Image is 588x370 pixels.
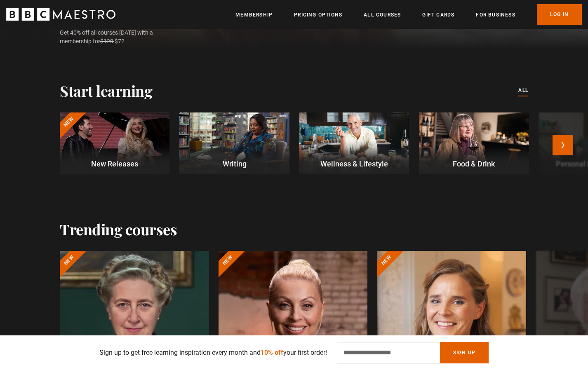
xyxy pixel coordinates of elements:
[115,38,125,44] span: $72
[60,112,169,174] a: New New Releases
[299,112,409,174] a: Wellness & Lifestyle
[60,220,177,238] h2: Trending courses
[235,11,273,19] a: Membership
[537,4,582,25] a: Log In
[299,158,409,169] p: Wellness & Lifestyle
[100,38,113,44] span: $120
[99,348,327,358] p: Sign up to get free learning inspiration every month and your first order!
[422,11,454,19] a: Gift Cards
[179,112,289,174] a: Writing
[60,28,171,46] span: Get 40% off all courses [DATE] with a membership for
[476,11,515,19] a: For business
[440,342,489,363] button: Sign Up
[6,8,115,21] svg: BBC Maestro
[294,11,342,19] a: Pricing Options
[261,349,283,356] span: 10% off
[60,82,152,99] h2: Start learning
[419,112,529,174] a: Food & Drink
[364,11,401,19] a: All Courses
[518,86,528,95] a: All
[419,158,529,169] p: Food & Drink
[60,158,169,169] p: New Releases
[235,4,582,25] nav: Primary
[179,158,289,169] p: Writing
